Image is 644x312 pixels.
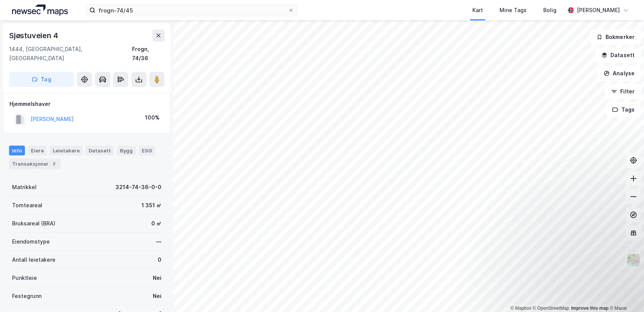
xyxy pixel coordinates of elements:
div: Eiendomstype [12,237,50,246]
div: Mine Tags [500,6,527,15]
div: Sjøstuveien 4 [9,29,59,42]
div: Nei [153,273,161,283]
div: 1 351 ㎡ [141,201,161,210]
div: Bygg [117,146,136,155]
div: Leietakere [50,146,83,155]
button: Datasett [595,48,641,63]
div: [PERSON_NAME] [577,6,620,15]
div: 0 [158,255,161,264]
button: Filter [605,84,641,99]
div: Datasett [86,146,114,155]
img: logo.a4113a55bc3d86da70a041830d287a7e.svg [12,5,68,16]
div: Bolig [543,6,556,15]
img: Z [626,253,641,267]
div: Festegrunn [12,292,41,301]
div: Tomteareal [12,201,42,210]
div: Transaksjoner [9,158,61,169]
a: Improve this map [571,306,609,311]
div: 100% [145,113,160,122]
div: Punktleie [12,273,37,283]
a: Mapbox [510,306,531,311]
button: Analyse [597,66,641,81]
div: Kart [472,6,483,15]
button: Tag [9,72,74,87]
a: OpenStreetMap [533,306,569,311]
div: Antall leietakere [12,255,55,264]
div: Bruksareal (BRA) [12,219,55,228]
div: 0 ㎡ [151,219,161,228]
div: Hjemmelshaver [9,99,164,109]
div: Nei [153,292,161,301]
div: 3214-74-36-0-0 [115,183,161,192]
div: 1444, [GEOGRAPHIC_DATA], [GEOGRAPHIC_DATA] [9,45,132,63]
div: ESG [139,146,155,155]
button: Bokmerker [590,29,641,45]
div: Matrikkel [12,183,37,192]
div: Eiere [28,146,47,155]
div: 3 [50,160,58,168]
div: — [156,237,161,246]
div: Info [9,146,25,155]
input: Søk på adresse, matrikkel, gårdeiere, leietakere eller personer [95,5,288,16]
div: Frogn, 74/36 [132,45,164,63]
button: Tags [606,102,641,117]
